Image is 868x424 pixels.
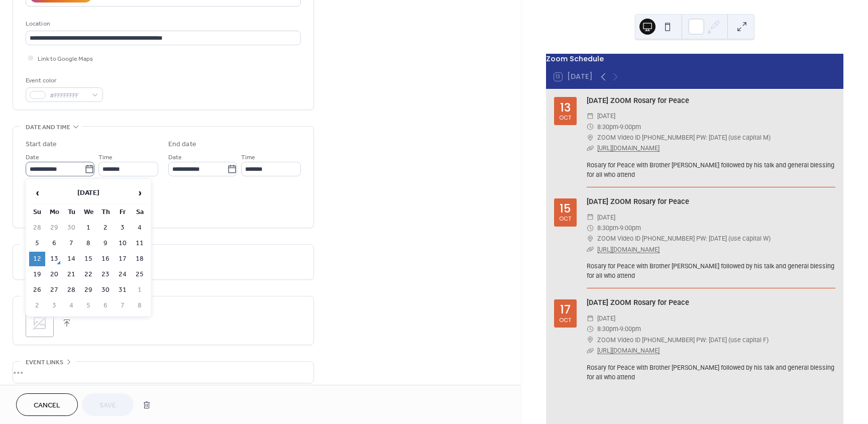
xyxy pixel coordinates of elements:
[587,363,835,382] div: Rosary for Peace with Brother [PERSON_NAME] followed by his talk and general blessing for all who...
[587,212,594,223] div: ​
[587,313,594,324] div: ​
[29,283,45,297] td: 26
[115,283,131,297] td: 31
[63,221,79,235] td: 30
[620,122,641,132] span: 9:00pm
[63,236,79,251] td: 7
[26,309,54,337] div: ;
[26,19,299,29] div: Location
[559,115,571,121] div: Oct
[168,139,196,150] div: End date
[597,347,660,354] a: [URL][DOMAIN_NAME]
[618,324,620,334] span: -
[618,223,620,233] span: -
[115,236,131,251] td: 10
[132,252,148,266] td: 18
[587,143,594,153] div: ​
[80,236,96,251] td: 8
[50,90,87,101] span: #FFFFFFFF
[587,197,689,206] a: [DATE] ZOOM Rosary for Peace
[97,236,114,251] td: 9
[587,233,594,244] div: ​
[132,236,148,251] td: 11
[29,205,45,220] th: Su
[115,267,131,282] td: 24
[587,335,594,345] div: ​
[29,267,45,282] td: 19
[46,205,62,220] th: Mo
[63,283,79,297] td: 28
[168,152,182,163] span: Date
[29,252,45,266] td: 12
[560,304,571,315] div: 17
[26,139,57,150] div: Start date
[597,246,660,253] a: [URL][DOMAIN_NAME]
[587,96,689,105] a: [DATE] ZOOM Rosary for Peace
[80,267,96,282] td: 22
[559,216,571,222] div: Oct
[97,267,114,282] td: 23
[46,283,62,297] td: 27
[26,152,39,163] span: Date
[132,298,148,313] td: 8
[46,221,62,235] td: 29
[38,54,93,64] span: Link to Google Maps
[115,205,131,220] th: Fr
[63,205,79,220] th: Tu
[80,298,96,313] td: 5
[97,298,114,313] td: 6
[46,182,131,204] th: [DATE]
[597,212,615,223] span: [DATE]
[16,393,78,416] button: Cancel
[63,298,79,313] td: 4
[29,221,45,235] td: 28
[30,183,45,203] span: ‹
[63,252,79,266] td: 14
[97,221,114,235] td: 2
[80,252,96,266] td: 15
[46,236,62,251] td: 6
[132,283,148,297] td: 1
[597,144,660,152] a: [URL][DOMAIN_NAME]
[587,122,594,132] div: ​
[587,223,594,233] div: ​
[132,221,148,235] td: 4
[115,252,131,266] td: 17
[26,357,63,368] span: Event links
[97,252,114,266] td: 16
[587,244,594,255] div: ​
[80,283,96,297] td: 29
[597,111,615,121] span: [DATE]
[597,223,618,233] span: 8:30pm
[597,132,771,143] span: ZOOM Video ID [PHONE_NUMBER] PW: [DATE] (use capital M)
[587,262,835,281] div: Rosary for Peace with Brother [PERSON_NAME] followed by his talk and general blessing for all who...
[97,283,114,297] td: 30
[115,298,131,313] td: 7
[29,236,45,251] td: 5
[26,75,101,86] div: Event color
[587,324,594,334] div: ​
[34,400,60,411] span: Cancel
[587,161,835,180] div: Rosary for Peace with Brother [PERSON_NAME] followed by his talk and general blessing for all who...
[597,335,769,345] span: ZOOM Video ID [PHONE_NUMBER] PW: [DATE] (use capital F)
[80,205,96,220] th: We
[597,313,615,324] span: [DATE]
[97,205,114,220] th: Th
[587,345,594,356] div: ​
[560,203,571,215] div: 15
[546,54,843,65] div: Zoom Schedule
[13,362,313,383] div: •••
[597,324,618,334] span: 8:30pm
[132,267,148,282] td: 25
[597,233,771,244] span: ZOOM Video ID [PHONE_NUMBER] PW: [DATE] (use capital W)
[560,102,571,114] div: 13
[618,122,620,132] span: -
[587,298,689,307] a: [DATE] ZOOM Rosary for Peace
[46,298,62,313] td: 3
[63,267,79,282] td: 21
[587,111,594,121] div: ​
[98,152,113,163] span: Time
[132,183,147,203] span: ›
[115,221,131,235] td: 3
